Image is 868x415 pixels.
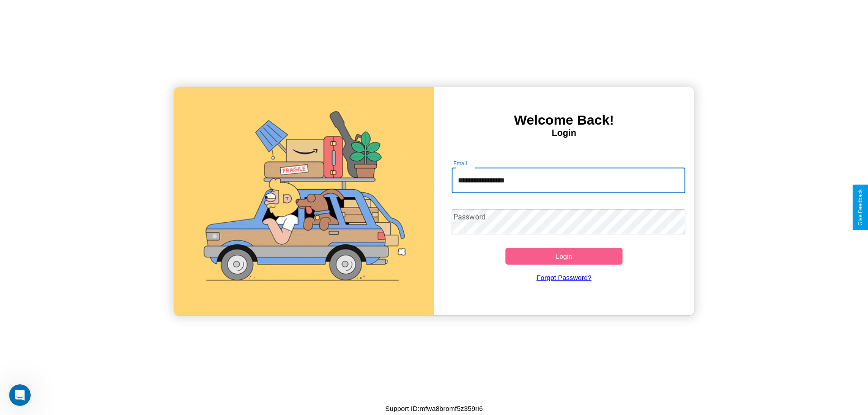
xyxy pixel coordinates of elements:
[385,402,483,415] p: Support ID: mfwa8bromf5z359ri6
[857,189,863,226] div: Give Feedback
[453,159,467,167] label: Email
[505,248,623,265] button: Login
[447,265,681,290] a: Forgot Password?
[434,112,694,128] h3: Welcome Back!
[9,384,31,406] iframe: Intercom live chat
[434,128,694,138] h4: Login
[174,87,434,315] img: gif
